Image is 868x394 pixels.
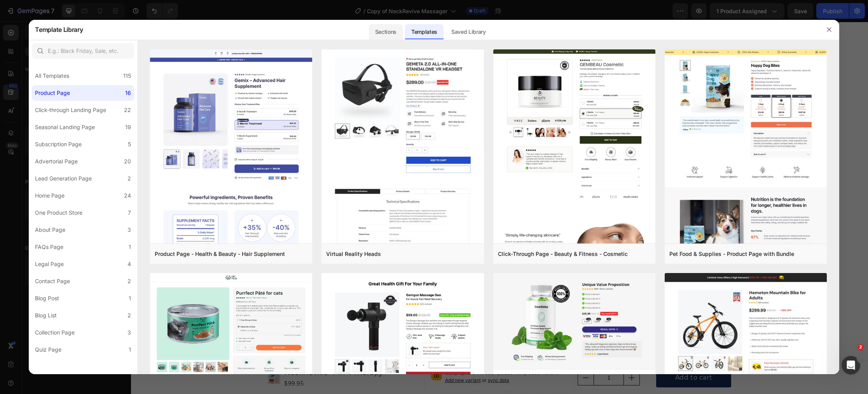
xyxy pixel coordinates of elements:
[35,157,78,166] div: Advertorial Page
[858,344,864,350] span: 2
[35,328,75,337] div: Collection Page
[35,259,64,269] div: Legal Page
[124,191,131,200] div: 24
[125,88,131,98] div: 16
[447,348,463,363] button: decrement
[129,242,131,252] div: 1
[128,208,131,217] div: 7
[127,311,131,320] div: 2
[35,191,65,200] div: Home Page
[127,225,131,235] div: 3
[160,163,253,171] div: [DOMAIN_NAME] - Review Widget
[35,105,106,115] div: Click-through Landing Page
[405,24,444,40] div: Templates
[369,24,403,40] div: Sections
[145,163,154,172] img: Judgeme.png
[129,294,131,303] div: 1
[129,345,131,354] div: 1
[125,123,131,132] div: 19
[669,249,794,259] div: Pet Food & Supplies - Product Page with Bundle
[357,355,378,361] span: sync data
[35,294,59,303] div: Blog Post
[35,174,92,183] div: Lead Generation Page
[35,277,70,286] div: Contact Page
[842,356,860,375] iframe: Intercom live chat
[127,277,131,286] div: 2
[281,333,334,340] span: inspired by CRO experts
[35,208,82,217] div: One Product Store
[346,324,387,332] div: Generate layout
[345,333,386,340] span: from URL or image
[124,105,131,115] div: 22
[285,324,332,332] div: Choose templates
[155,249,285,259] div: Product Page - Health & Beauty - Hair Supplement
[124,157,131,166] div: 20
[35,311,57,320] div: Blog List
[127,259,131,269] div: 4
[544,351,582,361] div: Add to cart
[498,249,628,259] div: Click-Through Page - Beauty & Fitness - Cosmetic
[127,328,131,337] div: 3
[232,58,365,67] p: Can I use it on a couch or soft bed?
[350,355,378,361] span: or
[314,348,437,362] p: Setup options like colors, sizes with product variant.
[35,71,69,81] div: All Templates
[128,140,131,149] div: 5
[350,306,387,315] span: Add section
[35,88,70,98] div: Product Page
[525,346,600,366] button: Add to cart
[463,348,493,363] input: quantity
[35,345,61,354] div: Quiz Page
[35,225,65,235] div: About Page
[397,333,455,340] span: then drag & drop elements
[35,19,83,40] h2: Template Library
[138,158,260,177] button: Judge.me - Review Widget
[152,357,253,367] div: $99.95
[314,355,350,361] span: Add new variant
[232,14,316,24] p: Is it safe for daily use?
[32,43,134,59] input: E.g.: Black Friday, Sale, etc.
[403,324,450,332] div: Add blank section
[35,140,82,149] div: Subscription Page
[326,249,381,259] div: Virtual Reality Heads
[35,242,63,252] div: FAQs Page
[493,348,508,363] button: increment
[35,123,95,132] div: Seasonal Landing Page
[152,345,253,357] h1: NeckRevive 4-in-1 Therapy
[123,71,131,81] div: 115
[232,100,327,110] p: Do you offer a warranty?
[257,245,480,256] span: We Ship Worldwide! Not Available In Stores
[445,24,492,40] div: Saved Library
[127,174,131,183] div: 2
